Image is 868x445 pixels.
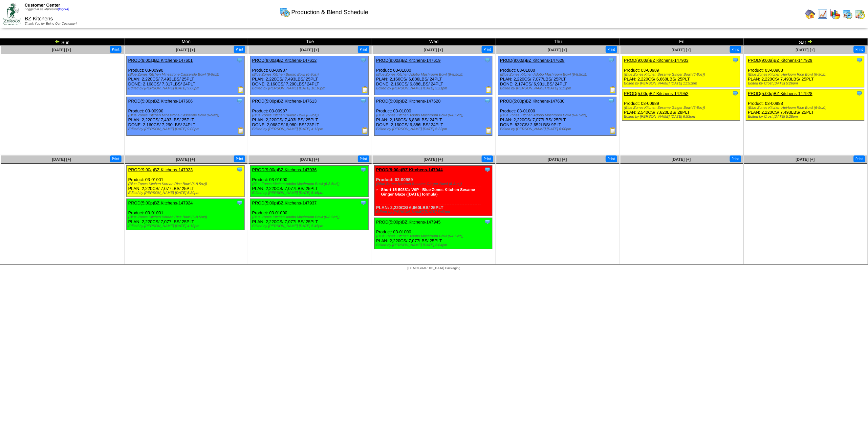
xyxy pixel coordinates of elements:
[854,155,865,162] button: Print
[672,48,691,52] a: [DATE] [+]
[376,220,441,224] a: PROD(5:00p)BZ Kitchens-147945
[252,58,317,63] a: PROD(9:00a)BZ Kitchens-147612
[52,48,71,52] a: [DATE] [+]
[376,210,492,214] div: Edited by [PERSON_NAME] [DATE] 5:47pm
[484,219,491,225] img: Tooltip
[360,166,367,173] img: Tooltip
[796,48,815,52] a: [DATE] [+]
[3,3,21,25] img: ZoRoCo_Logo(Green%26Foil)%20jpg.webp
[424,157,443,162] a: [DATE] [+]
[362,86,368,93] img: Production Report
[498,97,617,136] div: Product: 03-01000 PLAN: 2,220CS / 7,077LBS / 25PLT DONE: 832CS / 2,652LBS / 9PLT
[124,38,248,46] td: Mon
[128,224,245,228] div: Edited by [PERSON_NAME] [DATE] 4:18pm
[624,73,740,77] div: (Blue Zones Kitchen Sesame Ginger Bowl (6-8oz))
[250,166,369,197] div: Product: 03-01000 PLAN: 2,220CS / 7,077LBS / 25PLT
[376,99,441,104] a: PROD(5:00p)BZ Kitchens-147620
[372,38,496,46] td: Wed
[672,157,691,162] a: [DATE] [+]
[234,155,245,162] button: Print
[482,46,493,53] button: Print
[608,57,615,63] img: Tooltip
[376,127,492,131] div: Edited by [PERSON_NAME] [DATE] 5:22pm
[854,46,865,53] button: Print
[292,9,368,16] span: Production & Blend Schedule
[176,157,195,162] a: [DATE] [+]
[376,243,492,247] div: Edited by [PERSON_NAME] [DATE] 3:04pm
[424,48,443,52] a: [DATE] [+]
[252,167,317,172] a: PROD(9:00a)BZ Kitchens-147936
[855,9,865,19] img: calendarinout.gif
[52,157,71,162] span: [DATE] [+]
[126,56,245,95] div: Product: 03-00990 PLAN: 2,220CS / 7,493LBS / 25PLT DONE: 2,168CS / 7,317LBS / 24PLT
[376,182,492,186] div: (Blue Zones Kitchen Sesame Ginger Bowl (6-8oz))
[748,91,813,96] a: PROD(5:00p)BZ Kitchens-147928
[126,199,245,230] div: Product: 03-01001 PLAN: 2,220CS / 7,077LBS / 25PLT
[748,82,864,85] div: Edited by Crost [DATE] 5:26pm
[55,39,60,44] img: arrowleft.gif
[610,86,616,93] img: Production Report
[482,155,493,162] button: Print
[252,86,368,90] div: Edited by [PERSON_NAME] [DATE] 10:16pm
[238,127,244,134] img: Production Report
[486,86,492,93] img: Production Report
[300,48,319,52] a: [DATE] [+]
[548,157,567,162] span: [DATE] [+]
[732,90,739,97] img: Tooltip
[248,38,372,46] td: Tue
[732,57,739,63] img: Tooltip
[807,39,813,44] img: arrowright.gif
[128,167,193,172] a: PROD(9:00a)BZ Kitchens-147923
[25,16,53,22] span: BZ Kitchens
[376,113,492,117] div: (Blue Zones Kitchen Adobo Mushroom Bowl (6-8.5oz))
[236,199,243,206] img: Tooltip
[407,267,460,270] span: [DEMOGRAPHIC_DATA] Packaging
[128,113,245,117] div: (Blue Zones Kitchen Minestrone Casserole Bowl (6-9oz))
[500,86,616,90] div: Edited by [PERSON_NAME] [DATE] 3:15pm
[624,82,740,85] div: Edited by [PERSON_NAME] [DATE] 11:51pm
[252,215,368,219] div: (Blue Zones Kitchen Adobo Mushroom Bowl (6-8.5oz))
[624,106,740,110] div: (Blue Zones Kitchen Sesame Ginger Bowl (6-8oz))
[842,9,853,19] img: calendarprod.gif
[126,97,245,136] div: Product: 03-00990 PLAN: 2,220CS / 7,493LBS / 25PLT DONE: 2,160CS / 7,290LBS / 24PLT
[624,115,740,119] div: Edited by [PERSON_NAME] [DATE] 6:53pm
[856,90,863,97] img: Tooltip
[25,8,69,11] span: Logged in as Mpreston
[250,97,369,136] div: Product: 03-00987 PLAN: 2,220CS / 7,493LBS / 25PLT DONE: 2,068CS / 6,980LBS / 23PLT
[484,166,491,173] img: Tooltip
[128,215,245,219] div: (Blue Zones Kitchen Korean Rice Bowl (6-8.5oz))
[622,56,740,87] div: Product: 03-00989 PLAN: 2,220CS / 6,660LBS / 25PLT
[128,200,193,205] a: PROD(5:00p)BZ Kitchens-147924
[236,57,243,63] img: Tooltip
[376,86,492,90] div: Edited by [PERSON_NAME] [DATE] 5:21pm
[748,58,813,63] a: PROD(9:00a)BZ Kitchens-147929
[484,98,491,104] img: Tooltip
[381,187,475,197] a: Short 15-50381: WIP - Blue Zones Kitchen Sesame Ginger Glaze ([DATE] formula)
[128,73,245,77] div: (Blue Zones Kitchen Minestrone Casserole Bowl (6-9oz))
[856,57,863,63] img: Tooltip
[496,38,620,46] td: Thu
[744,38,868,46] td: Sat
[624,91,689,96] a: PROD(5:00p)BZ Kitchens-147952
[25,22,77,26] span: Thank You for Being Our Customer!
[746,89,864,121] div: Product: 03-00988 PLAN: 2,220CS / 7,493LBS / 25PLT
[128,127,245,131] div: Edited by [PERSON_NAME] [DATE] 9:00pm
[374,166,492,216] div: Product: 03-00989 PLAN: 2,220CS / 6,660LBS / 25PLT
[606,155,617,162] button: Print
[748,106,864,110] div: (Blue Zones Kitchen Heirloom Rice Bowl (6-9oz))
[176,48,195,52] a: [DATE] [+]
[360,98,367,104] img: Tooltip
[252,224,368,228] div: Edited by [PERSON_NAME] [DATE] 5:45pm
[252,73,368,77] div: (Blue Zones Kitchen Burrito Bowl (6-9oz))
[500,99,565,104] a: PROD(5:00p)BZ Kitchens-147630
[548,48,567,52] a: [DATE] [+]
[796,157,815,162] span: [DATE] [+]
[126,166,245,197] div: Product: 03-01001 PLAN: 2,220CS / 7,077LBS / 25PLT
[300,157,319,162] a: [DATE] [+]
